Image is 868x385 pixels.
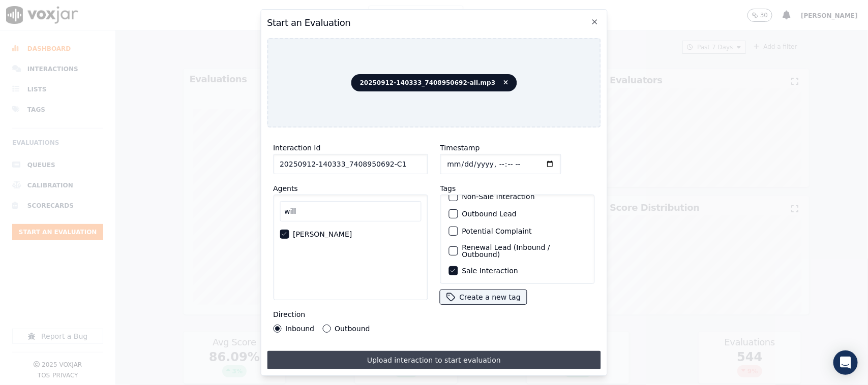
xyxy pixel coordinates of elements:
[273,144,320,152] label: Interaction Id
[273,310,305,318] label: Direction
[280,201,421,221] input: Search Agents...
[440,144,480,152] label: Timestamp
[462,244,586,258] label: Renewal Lead (Inbound / Outbound)
[267,16,601,30] h2: Start an Evaluation
[273,184,298,192] label: Agents
[462,210,517,217] label: Outbound Lead
[267,351,601,369] button: Upload interaction to start evaluation
[462,267,518,274] label: Sale Interaction
[440,184,456,192] label: Tags
[293,231,352,238] label: [PERSON_NAME]
[351,74,517,91] span: 20250912-140333_7408950692-all.mp3
[833,350,858,375] div: Open Intercom Messenger
[273,154,428,174] input: reference id, file name, etc
[285,325,314,332] label: Inbound
[462,228,531,235] label: Potential Complaint
[440,290,526,304] button: Create a new tag
[462,193,534,200] label: Non-Sale Interaction
[335,325,370,332] label: Outbound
